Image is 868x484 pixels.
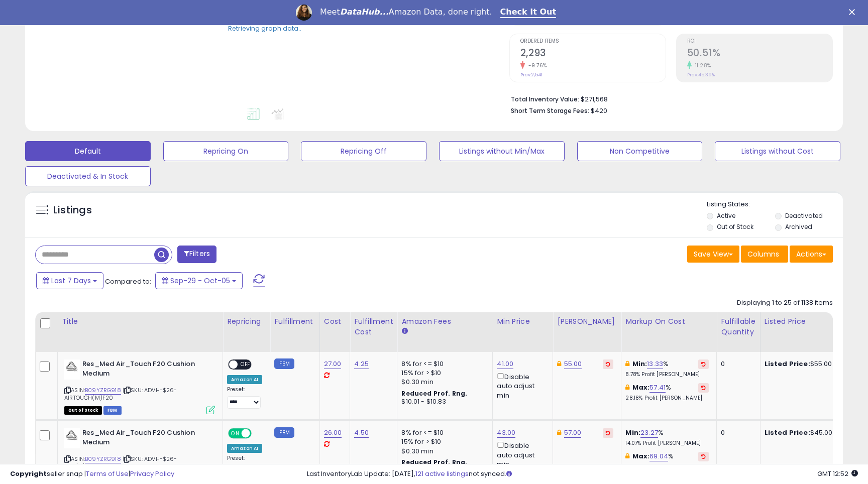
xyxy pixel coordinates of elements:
a: 55.00 [564,359,582,369]
small: FBM [274,427,294,438]
small: FBM [274,358,294,369]
div: Disable auto adjust min [497,440,545,469]
label: Active [717,211,735,220]
h2: 2,293 [520,47,666,61]
div: Meet Amazon Data, done right. [320,7,492,17]
span: Last 7 Days [51,276,91,286]
i: DataHub... [340,7,389,17]
span: Sep-29 - Oct-05 [170,276,230,286]
a: 43.00 [497,428,515,438]
div: $10.01 - $10.83 [401,398,485,406]
div: 15% for > $10 [401,437,485,446]
div: Last InventoryLab Update: [DATE], not synced. [307,469,858,479]
div: Repricing [227,316,266,327]
a: 41.00 [497,359,513,369]
button: Repricing Off [301,141,426,161]
span: | SKU: ADVH-$26-AIRTOUCH(M)F20 [64,386,177,401]
h2: 50.51% [687,47,832,61]
div: $0.30 min [401,378,485,387]
small: Prev: 45.39% [687,72,715,78]
a: 26.00 [324,428,342,438]
div: Retrieving graph data.. [228,24,301,33]
button: Filters [177,246,216,263]
div: seller snap | | [10,469,174,479]
button: Listings without Cost [715,141,840,161]
b: Res_Med Air_Touch F20 Cushion Medium [82,428,204,449]
span: Columns [747,249,779,259]
div: Markup on Cost [625,316,712,327]
span: ROI [687,39,832,44]
b: Max: [632,383,650,392]
label: Deactivated [785,211,823,220]
b: Max: [632,451,650,461]
img: 31L+9wr3iRL._SL40_.jpg [64,359,80,380]
h5: Listings [53,203,92,217]
button: Sep-29 - Oct-05 [155,272,243,289]
div: 0 [721,428,752,437]
button: Non Competitive [577,141,703,161]
strong: Copyright [10,469,47,478]
div: Disable auto adjust min [497,371,545,400]
b: Total Inventory Value: [511,95,579,103]
div: Cost [324,316,346,327]
span: OFF [250,429,266,438]
img: Profile image for Georgie [296,5,312,21]
a: Privacy Policy [130,469,174,478]
div: Fulfillment [274,316,315,327]
button: Listings without Min/Max [439,141,565,161]
div: 8% for <= $10 [401,428,485,437]
p: 28.18% Profit [PERSON_NAME] [625,395,709,402]
div: % [625,383,709,402]
span: ON [229,429,242,438]
label: Out of Stock [717,222,753,231]
a: 57.00 [564,428,582,438]
span: $420 [591,106,607,115]
div: 8% for <= $10 [401,359,485,369]
span: All listings that are currently out of stock and unavailable for purchase on Amazon [64,406,102,415]
div: Amazon AI [227,375,262,384]
a: 4.50 [354,428,369,438]
a: B09YZRG918 [85,386,121,395]
b: Listed Price: [765,428,810,437]
button: Repricing On [163,141,289,161]
a: 57.41 [649,383,666,393]
span: 2025-10-13 12:52 GMT [817,469,858,478]
div: [PERSON_NAME] [557,316,617,327]
div: Amazon AI [227,444,262,453]
div: Fulfillment Cost [354,316,393,337]
div: % [625,452,709,470]
div: Close [849,9,859,15]
span: OFF [238,360,254,369]
div: Fulfillable Quantity [721,316,755,337]
p: 14.07% Profit [PERSON_NAME] [625,440,709,447]
p: 8.78% Profit [PERSON_NAME] [625,371,709,378]
a: Check It Out [500,7,557,18]
small: 11.28% [692,62,711,69]
a: 4.25 [354,359,369,369]
a: 13.33 [647,359,663,369]
b: Res_Med Air_Touch F20 Cushion Medium [82,359,204,381]
b: Reduced Prof. Rng. [401,389,467,398]
a: 23.27 [640,428,658,438]
a: 121 active listings [415,469,469,478]
small: -9.76% [525,62,547,69]
b: Min: [632,359,647,369]
span: FBM [103,406,122,415]
a: 69.04 [649,451,668,461]
button: Actions [790,246,833,263]
b: Listed Price: [765,359,810,369]
p: Listing States: [707,200,842,209]
div: Min Price [497,316,549,327]
button: Save View [687,246,739,263]
li: $271,568 [511,92,825,104]
button: Deactivated & In Stock [25,166,151,186]
th: The percentage added to the cost of goods (COGS) that forms the calculator for Min & Max prices. [621,312,717,352]
small: Prev: 2,541 [520,72,542,78]
div: Preset: [227,386,262,409]
div: Listed Price [765,316,851,327]
button: Columns [741,246,788,263]
label: Archived [785,222,812,231]
div: % [625,428,709,447]
b: Min: [625,428,640,437]
div: 15% for > $10 [401,369,485,378]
